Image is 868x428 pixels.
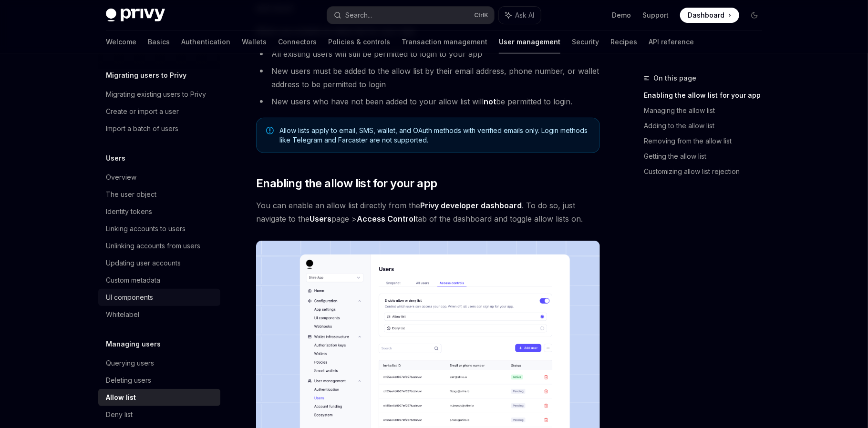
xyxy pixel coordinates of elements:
a: Overview [98,169,220,186]
span: Enabling the allow list for your app [256,176,437,191]
a: Privy developer dashboard [420,201,522,211]
a: Removing from the allow list [644,133,770,149]
a: UI components [98,289,220,306]
img: dark logo [106,9,165,22]
a: Create or import a user [98,103,220,120]
div: The user object [106,189,156,200]
a: Wallets [242,31,267,53]
a: Support [642,10,669,20]
a: Basics [148,31,170,53]
h5: Managing users [106,338,161,350]
div: Whitelabel [106,309,139,320]
div: Deny list [106,409,133,420]
a: Dashboard [680,8,739,23]
li: New users who have not been added to your allow list will be permitted to login. [256,95,600,108]
a: Whitelabel [98,306,220,323]
div: Unlinking accounts from users [106,240,200,252]
div: Updating user accounts [106,257,181,269]
div: Create or import a user [106,106,179,117]
a: Policies & controls [328,31,390,53]
svg: Note [266,127,274,134]
div: UI components [106,292,153,303]
div: Search... [345,10,372,21]
strong: not [484,97,496,106]
a: Deny list [98,406,220,423]
span: You can enable an allow list directly from the . To do so, just navigate to the page > tab of the... [256,199,600,225]
strong: Users [310,214,331,224]
h5: Users [106,153,125,164]
button: Ask AI [499,7,541,24]
div: Custom metadata [106,275,160,286]
div: Linking accounts to users [106,223,186,234]
span: Allow lists apply to email, SMS, wallet, and OAuth methods with verified emails only. Login metho... [279,126,590,145]
a: Demo [612,10,631,20]
a: User management [499,31,560,53]
a: Adding to the allow list [644,118,770,133]
a: Enabling the allow list for your app [644,88,770,103]
a: Transaction management [402,31,487,53]
a: Allow list [98,389,220,406]
button: Toggle dark mode [747,8,762,23]
a: Access Control [357,214,415,224]
a: Getting the allow list [644,149,770,164]
a: Custom metadata [98,272,220,289]
a: The user object [98,186,220,203]
a: Managing the allow list [644,103,770,118]
div: Overview [106,172,136,183]
a: Querying users [98,355,220,372]
span: Ctrl K [474,11,488,19]
a: Authentication [181,31,230,53]
h5: Migrating users to Privy [106,70,186,81]
a: API reference [649,31,694,53]
div: Identity tokens [106,206,152,217]
div: Deleting users [106,375,151,386]
a: Updating user accounts [98,255,220,272]
a: Unlinking accounts from users [98,237,220,255]
a: Connectors [278,31,317,53]
button: Search...CtrlK [327,7,494,24]
a: Migrating existing users to Privy [98,86,220,103]
a: Welcome [106,31,136,53]
div: Allow list [106,392,136,403]
div: Querying users [106,357,154,369]
a: Security [572,31,599,53]
a: Deleting users [98,372,220,389]
a: Linking accounts to users [98,220,220,237]
li: New users must be added to the allow list by their email address, phone number, or wallet address... [256,64,600,91]
div: Migrating existing users to Privy [106,89,206,100]
a: Recipes [610,31,637,53]
a: Customizing allow list rejection [644,164,770,179]
span: On this page [653,72,696,84]
span: Ask AI [515,10,534,20]
span: Dashboard [688,10,724,20]
a: Import a batch of users [98,120,220,137]
li: All existing users will still be permitted to login to your app [256,47,600,61]
div: Import a batch of users [106,123,178,134]
a: Identity tokens [98,203,220,220]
